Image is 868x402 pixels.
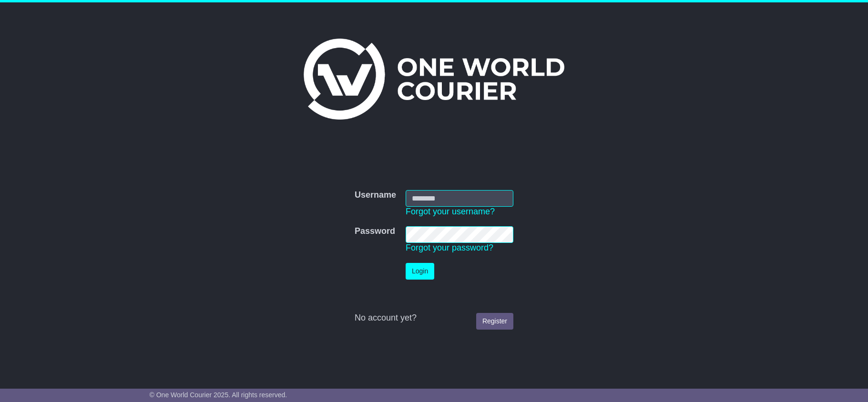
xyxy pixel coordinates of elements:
span: © One World Courier 2025. All rights reserved. [150,391,287,399]
a: Register [476,313,513,330]
label: Username [355,190,396,201]
button: Login [406,263,434,280]
div: No account yet? [355,313,513,323]
img: One World [304,39,564,120]
a: Forgot your username? [406,207,495,216]
label: Password [355,226,395,237]
a: Forgot your password? [406,243,493,252]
